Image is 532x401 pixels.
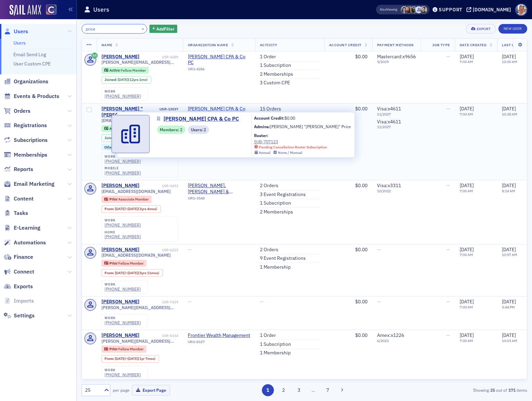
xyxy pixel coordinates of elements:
[115,207,157,211] div: – (3yrs 4mos)
[260,106,281,112] a: 15 Orders
[380,7,386,12] div: Also
[446,246,450,253] span: —
[104,68,146,72] a: Active Fellow Member
[105,77,118,82] span: Joined :
[260,332,276,339] a: 1 Order
[188,196,250,203] div: ORG-3548
[41,4,57,16] a: View Homepage
[460,338,473,343] time: 7:00 AM
[498,24,527,34] a: New User
[141,184,178,188] div: USR-5493
[101,60,178,65] span: [PERSON_NAME][EMAIL_ADDRESS][DOMAIN_NAME]
[466,24,496,34] button: Export
[4,209,28,217] a: Tasks
[101,76,151,84] div: Joined: 2013-08-31 00:00:00
[101,54,140,60] a: [PERSON_NAME]
[101,247,140,253] div: [PERSON_NAME]
[118,347,144,351] span: Fellow Member
[502,106,516,112] span: [DATE]
[355,53,367,60] span: $0.00
[4,297,34,305] a: Imports
[502,299,516,305] span: [DATE]
[260,80,290,86] a: 3 Custom CPE
[254,115,285,121] b: Account Credit:
[101,125,167,132] div: Active (Paid by Org): Active (Paid by Org): Life Member
[260,247,278,253] a: 2 Orders
[460,59,473,64] time: 7:00 AM
[105,316,141,320] div: work
[460,332,474,338] span: [DATE]
[14,136,48,144] span: Subscriptions
[164,115,239,123] span: [PERSON_NAME] CPA & Co PC
[188,332,250,339] a: Frontier Wealth Management
[377,182,401,189] span: Visa : x3311
[377,60,416,64] span: 5 / 2029
[14,253,33,261] span: Finance
[260,54,276,60] a: 1 Order
[109,197,118,202] span: Prior
[377,189,416,193] span: 10 / 2022
[105,166,141,170] div: mobile
[277,384,289,396] button: 2
[105,372,141,377] a: [PHONE_NUMBER]
[502,252,517,257] time: 10:57 AM
[460,42,486,47] span: Date Created
[105,159,141,164] div: [PHONE_NUMBER]
[109,347,118,351] span: Prior
[502,338,517,343] time: 10:03 AM
[160,126,180,133] span: Members :
[115,356,156,361] div: – (1yr 7mos)
[101,67,149,74] div: Active: Active: Fellow Member
[104,126,164,131] a: Active (Paid by Org) Life Member
[4,78,48,85] a: Organizations
[410,6,418,13] span: Brenda Astorga
[104,261,143,266] a: Prior Fellow Member
[141,300,178,304] div: USR-7439
[101,345,147,352] div: Prior: Prior: Fellow Member
[502,189,515,193] time: 8:14 AM
[115,271,159,275] div: – (5yrs 11mos)
[355,299,367,305] span: $0.00
[377,332,404,338] span: Amex : x1226
[105,94,141,99] a: [PHONE_NUMBER]
[260,209,293,215] a: 2 Memberships
[377,106,401,112] span: Visa : x4611
[14,166,33,173] span: Reports
[377,119,401,125] span: Visa : x4611
[355,332,367,338] span: $0.00
[149,25,178,33] button: AddFilter
[101,118,171,123] span: [EMAIL_ADDRESS][DOMAIN_NAME]
[128,206,138,211] span: [DATE]
[191,126,204,133] span: Users :
[113,387,130,393] label: per page
[515,4,527,16] span: Profile
[104,197,148,202] a: Prior Associate Member
[118,77,128,82] span: [DATE]
[4,107,31,115] a: Orders
[105,320,141,325] a: [PHONE_NUMBER]
[4,93,59,100] a: Events & Products
[101,332,140,339] div: [PERSON_NAME]
[507,387,517,393] strong: 171
[101,134,153,142] div: Joined: 1981-12-21 00:00:00
[118,77,148,82] div: (12yrs 1mo)
[105,222,141,228] div: [PHONE_NUMBER]
[14,107,31,115] span: Orders
[4,28,28,35] a: Users
[380,7,397,12] span: Viewing
[101,189,171,194] span: [EMAIL_ADDRESS][DOMAIN_NAME]
[262,384,274,396] button: 1
[260,264,291,270] a: 1 Membership
[104,145,147,149] a: Other:Organization Admin
[4,253,33,261] a: Finance
[128,270,138,275] span: [DATE]
[4,166,33,173] a: Reports
[355,106,367,112] span: $0.00
[14,268,34,276] span: Connect
[254,124,270,129] b: Admins:
[141,248,178,252] div: USR-6215
[188,125,209,134] div: Users: 2
[10,5,41,16] img: SailAMX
